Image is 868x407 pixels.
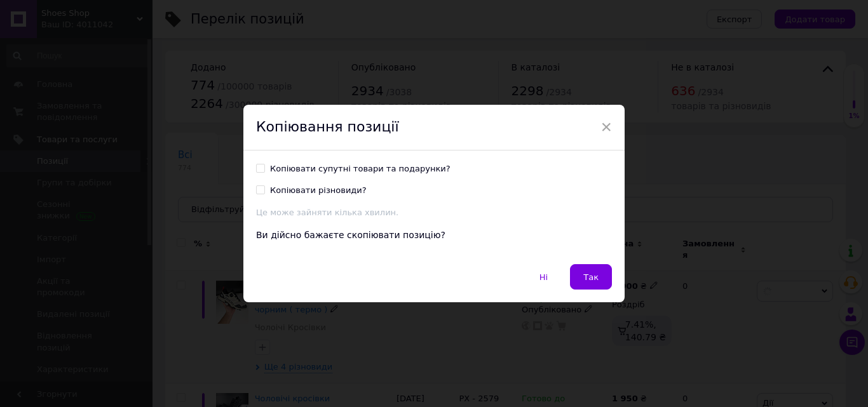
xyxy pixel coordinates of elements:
[526,264,561,290] button: Ні
[539,272,548,282] span: Ні
[270,163,451,175] div: Копіювати супутні товари та подарунки?
[256,229,612,242] div: Ви дійсно бажаєте скопіювати позицію?
[570,264,612,290] button: Так
[600,116,612,138] span: ×
[270,185,367,196] div: Копіювати різновиди?
[583,272,599,282] span: Так
[256,119,399,135] span: Копіювання позиції
[256,208,398,217] span: Це може зайняти кілька хвилин.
